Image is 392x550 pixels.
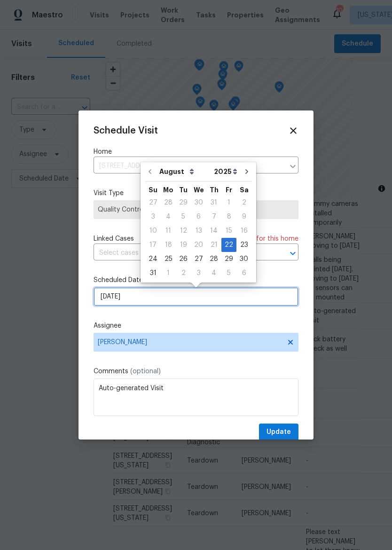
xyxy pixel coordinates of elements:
div: 4 [206,267,221,280]
div: Sat Aug 23 2025 [236,238,251,252]
span: Linked Cases [94,234,134,244]
label: Home [94,147,298,157]
div: Thu Aug 07 2025 [206,210,221,224]
label: Scheduled Date [94,275,298,285]
div: 4 [161,210,176,223]
div: 31 [145,267,161,280]
abbr: Tuesday [179,187,188,193]
label: Visit Type [94,189,298,198]
div: Mon Aug 18 2025 [161,238,176,252]
div: Wed Aug 20 2025 [191,238,206,252]
div: 22 [221,238,236,251]
div: Mon Jul 28 2025 [161,196,176,210]
div: Sun Aug 24 2025 [145,252,161,266]
div: Sun Aug 31 2025 [145,266,161,280]
div: Sun Aug 10 2025 [145,224,161,238]
div: Sat Aug 16 2025 [236,224,251,238]
div: Wed Aug 13 2025 [191,224,206,238]
span: Close [288,126,298,136]
div: 23 [236,238,251,251]
abbr: Saturday [240,187,249,193]
div: Wed Sep 03 2025 [191,266,206,280]
span: (optional) [130,368,161,375]
div: 14 [206,224,221,237]
abbr: Friday [226,187,232,193]
div: Mon Sep 01 2025 [161,266,176,280]
div: Tue Aug 05 2025 [176,210,191,224]
div: Fri Aug 08 2025 [221,210,236,224]
div: 8 [221,210,236,223]
div: 27 [145,196,161,209]
div: 7 [206,210,221,223]
label: Assignee [94,321,298,330]
div: 1 [161,267,176,280]
div: Sun Aug 17 2025 [145,238,161,252]
div: 16 [236,224,251,237]
div: Mon Aug 04 2025 [161,210,176,224]
div: Sat Sep 06 2025 [236,266,251,280]
div: Wed Aug 06 2025 [191,210,206,224]
div: 24 [145,252,161,266]
div: 13 [191,224,206,237]
abbr: Monday [163,187,173,193]
div: 20 [191,238,206,251]
div: 9 [236,210,251,223]
input: M/D/YYYY [94,287,298,306]
div: Thu Aug 14 2025 [206,224,221,238]
div: 3 [191,267,206,280]
div: 25 [161,252,176,266]
button: Update [259,424,298,441]
div: Fri Sep 05 2025 [221,266,236,280]
div: Sat Aug 02 2025 [236,196,251,210]
div: Tue Aug 19 2025 [176,238,191,252]
abbr: Thursday [210,187,219,193]
div: 27 [191,252,206,266]
div: 19 [176,238,191,251]
div: Wed Jul 30 2025 [191,196,206,210]
abbr: Wednesday [194,187,204,193]
div: 11 [161,224,176,237]
div: 30 [236,252,251,266]
div: Mon Aug 11 2025 [161,224,176,238]
div: Mon Aug 25 2025 [161,252,176,266]
select: Year [212,165,240,179]
div: 15 [221,224,236,237]
button: Go to previous month [143,162,157,181]
div: Tue Aug 12 2025 [176,224,191,238]
div: Tue Aug 26 2025 [176,252,191,266]
div: Thu Aug 21 2025 [206,238,221,252]
div: 10 [145,224,161,237]
div: 6 [191,210,206,223]
div: 31 [206,196,221,209]
div: 30 [191,196,206,209]
div: Wed Aug 27 2025 [191,252,206,266]
div: 29 [176,196,191,209]
div: 29 [221,252,236,266]
div: 26 [176,252,191,266]
div: 3 [145,210,161,223]
div: 21 [206,238,221,251]
select: Month [157,165,212,179]
div: Tue Jul 29 2025 [176,196,191,210]
div: Tue Sep 02 2025 [176,266,191,280]
div: 5 [221,267,236,280]
button: Go to next month [240,162,254,181]
div: 17 [145,238,161,251]
label: Comments [94,367,298,376]
div: Sun Aug 03 2025 [145,210,161,224]
div: Sat Aug 09 2025 [236,210,251,224]
div: 1 [221,196,236,209]
div: Thu Aug 28 2025 [206,252,221,266]
abbr: Sunday [149,187,157,193]
div: 18 [161,238,176,251]
span: Schedule Visit [94,126,158,135]
div: Fri Aug 15 2025 [221,224,236,238]
span: Update [267,426,291,438]
div: Thu Jul 31 2025 [206,196,221,210]
div: 2 [176,267,191,280]
div: Sun Jul 27 2025 [145,196,161,210]
div: 28 [206,252,221,266]
div: 5 [176,210,191,223]
div: 6 [236,267,251,280]
div: Fri Aug 01 2025 [221,196,236,210]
